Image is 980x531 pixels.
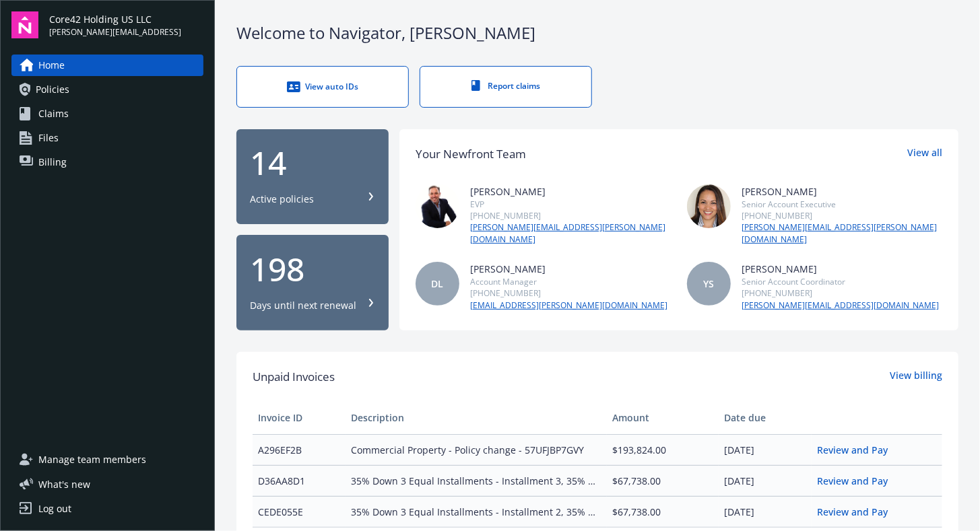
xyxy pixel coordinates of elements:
a: [PERSON_NAME][EMAIL_ADDRESS][DOMAIN_NAME] [742,299,939,312]
span: Manage team members [38,449,146,470]
span: [PERSON_NAME][EMAIL_ADDRESS] [49,26,181,38]
div: [PHONE_NUMBER] [470,287,667,299]
div: Account Manager [470,276,667,287]
div: [PERSON_NAME] [470,262,667,276]
button: 14Active policies [236,129,389,225]
div: [PERSON_NAME] [470,184,671,199]
a: Manage team members [11,449,203,470]
span: Files [38,127,59,149]
div: [PERSON_NAME] [742,184,942,199]
div: EVP [470,199,671,210]
span: Billing [38,151,67,173]
a: View all [907,145,942,163]
span: Home [38,55,65,76]
a: Review and Pay [817,474,899,487]
a: View billing [890,368,942,386]
span: 35% Down 3 Equal Installments - Installment 3, 35% Don 3 Equal Installments - Installment 3, 35% ... [351,474,601,488]
a: Report claims [420,66,592,108]
td: [DATE] [719,465,812,496]
td: [DATE] [719,434,812,465]
span: DL [431,277,443,291]
button: What's new [11,477,112,491]
span: Claims [38,103,69,125]
div: Welcome to Navigator , [PERSON_NAME] [236,22,958,44]
td: $193,824.00 [607,434,719,465]
button: Core42 Holding US LLC[PERSON_NAME][EMAIL_ADDRESS] [49,11,203,38]
button: 198Days until next renewal [236,235,389,330]
a: Claims [11,103,203,125]
a: Review and Pay [817,505,899,518]
div: Senior Account Coordinator [742,276,939,287]
div: Senior Account Executive [742,199,942,210]
span: Commercial Property - Policy change - 57UFJBP7GVY [351,443,601,457]
a: Files [11,127,203,149]
span: What ' s new [38,477,90,491]
div: [PHONE_NUMBER] [470,210,671,221]
img: navigator-logo.svg [11,11,38,38]
th: Description [346,402,606,434]
a: [PERSON_NAME][EMAIL_ADDRESS][PERSON_NAME][DOMAIN_NAME] [470,221,671,246]
a: Review and Pay [817,444,899,456]
div: 198 [250,253,375,285]
span: Core42 Holding US LLC [49,12,181,26]
div: 14 [250,147,375,179]
th: Amount [607,402,719,434]
a: View auto IDs [236,66,409,108]
td: CEDE055E [253,496,346,527]
div: Report claims [447,80,564,92]
td: A296EF2B [253,434,346,465]
span: Policies [36,79,69,100]
div: [PHONE_NUMBER] [742,287,939,299]
div: [PERSON_NAME] [742,262,939,276]
th: Date due [719,402,812,434]
div: View auto IDs [264,80,381,94]
img: photo [416,184,459,228]
a: [PERSON_NAME][EMAIL_ADDRESS][PERSON_NAME][DOMAIN_NAME] [742,221,942,246]
th: Invoice ID [253,402,346,434]
a: Billing [11,151,203,173]
span: 35% Down 3 Equal Installments - Installment 2, 35% Don 3 Equal Installments - Installment 2, 35% ... [351,505,601,519]
div: Active policies [250,192,314,206]
div: Log out [38,498,71,520]
span: YS [703,277,714,291]
span: Unpaid Invoices [253,368,335,386]
a: [EMAIL_ADDRESS][PERSON_NAME][DOMAIN_NAME] [470,299,667,312]
td: $67,738.00 [607,496,719,527]
div: [PHONE_NUMBER] [742,210,942,221]
td: $67,738.00 [607,465,719,496]
img: photo [687,184,731,228]
a: Home [11,55,203,76]
td: [DATE] [719,496,812,527]
div: Days until next renewal [250,299,356,312]
td: D36AA8D1 [253,465,346,496]
a: Policies [11,79,203,100]
div: Your Newfront Team [416,145,526,163]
